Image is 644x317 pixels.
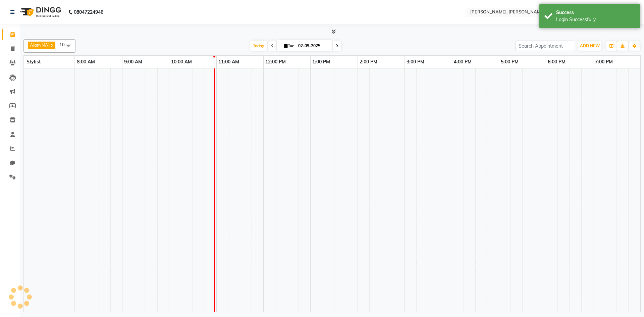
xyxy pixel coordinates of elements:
input: 2025-09-02 [296,41,330,51]
a: 6:00 PM [546,57,567,67]
a: 12:00 PM [264,57,287,67]
button: ADD NEW [578,41,601,51]
input: Search Appointment [516,41,574,51]
a: 8:00 AM [75,57,97,67]
div: Success [556,9,635,16]
a: 7:00 PM [593,57,614,67]
a: 3:00 PM [405,57,426,67]
a: 1:00 PM [311,57,332,67]
a: 9:00 AM [122,57,144,67]
span: Stylist [26,59,41,65]
a: 10:00 AM [169,57,194,67]
a: 5:00 PM [499,57,520,67]
img: logo [17,3,63,21]
b: 08047224946 [74,3,103,21]
span: +10 [57,42,70,47]
a: 2:00 PM [358,57,379,67]
a: x [50,42,53,48]
span: Today [250,41,267,51]
span: Alam NAil [30,42,50,48]
div: Login Successfully. [556,16,635,23]
a: 4:00 PM [452,57,473,67]
span: ADD NEW [580,43,600,48]
span: Tue [282,43,296,48]
a: 11:00 AM [217,57,241,67]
